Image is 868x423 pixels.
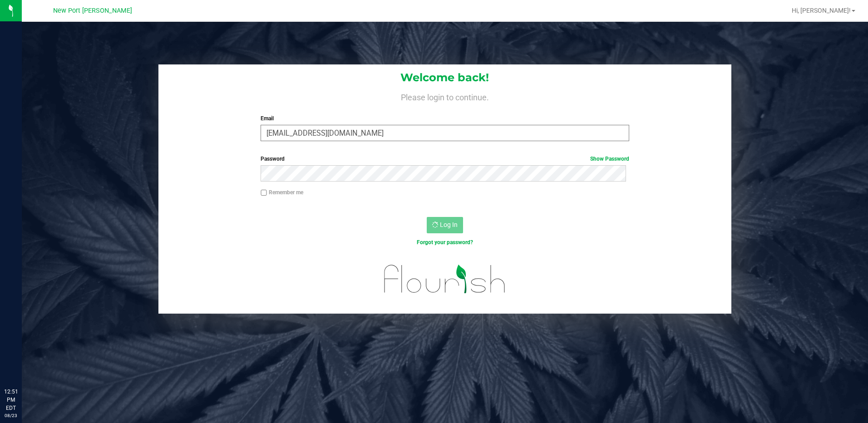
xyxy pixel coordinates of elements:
[261,188,303,197] label: Remember me
[417,239,473,246] a: Forgot your password?
[4,412,18,419] p: 08/23
[261,114,629,123] label: Email
[427,217,463,233] button: Log In
[158,91,732,102] h4: Please login to continue.
[590,156,629,162] a: Show Password
[261,156,285,162] span: Password
[373,256,517,302] img: flourish_logo.svg
[440,221,458,228] span: Log In
[792,7,851,14] span: Hi, [PERSON_NAME]!
[53,7,132,15] span: New Port [PERSON_NAME]
[261,190,267,196] input: Remember me
[4,388,18,412] p: 12:51 PM EDT
[158,72,732,84] h1: Welcome back!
